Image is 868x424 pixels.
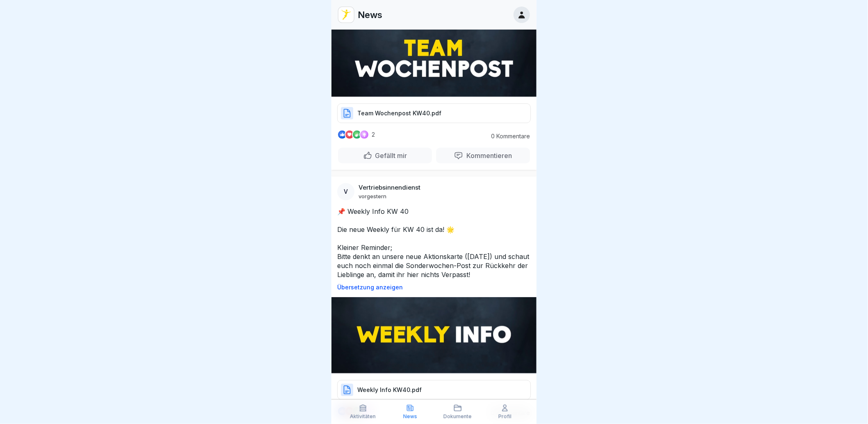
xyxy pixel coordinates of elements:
[372,151,407,160] p: Gefällt mir
[350,414,376,419] p: Aktivitäten
[443,414,472,419] p: Dokumente
[337,183,354,200] div: V
[337,207,531,279] p: 📌 Weekly Info KW 40 Die neue Weekly für KW 40 ist da! 🌟 Kleiner Reminder; Bitte denkt an unsere n...
[359,193,386,199] p: vorgestern
[357,109,441,117] p: Team Wochenpost KW40.pdf
[485,133,530,140] p: 0 Kommentare
[463,151,512,160] p: Kommentieren
[338,7,354,23] img: vd4jgc378hxa8p7qw0fvrl7x.png
[498,414,512,419] p: Profil
[403,414,417,419] p: News
[372,131,375,138] p: 2
[331,21,537,97] img: Post Image
[359,184,420,191] p: Vertriebsinnendienst
[337,390,531,398] a: Weekly Info KW40.pdf
[358,9,382,20] p: News
[357,386,422,394] p: Weekly Info KW40.pdf
[337,113,531,121] a: Team Wochenpost KW40.pdf
[337,284,531,291] p: Übersetzung anzeigen
[331,297,537,374] img: Post Image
